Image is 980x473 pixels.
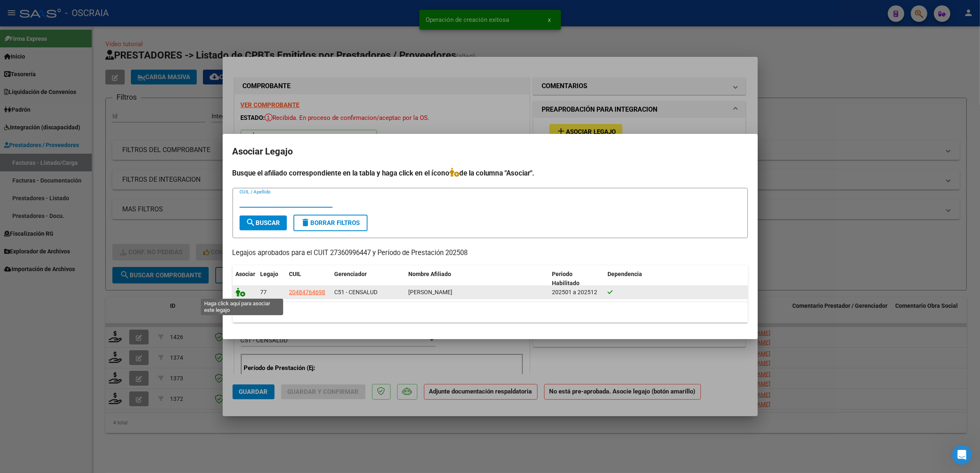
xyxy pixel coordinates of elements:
span: Periodo Habilitado [552,271,580,287]
span: C51 - CENSALUD [335,289,378,295]
mat-icon: delete [301,218,311,227]
p: Legajos aprobados para el CUIT 27360996447 y Período de Prestación 202508 [233,248,748,258]
span: Dependencia [608,271,642,277]
mat-icon: search [246,218,256,227]
h2: Asociar Legajo [233,144,748,159]
datatable-header-cell: CUIL [286,265,331,293]
datatable-header-cell: Gerenciador [331,265,405,293]
button: Buscar [240,215,287,230]
span: Borrar Filtros [301,219,360,227]
span: CUIL [289,271,302,277]
span: 20484764698 [289,289,326,295]
datatable-header-cell: Asociar [233,265,257,293]
datatable-header-cell: Nombre Afiliado [405,265,549,293]
button: Borrar Filtros [293,215,368,231]
datatable-header-cell: Periodo Habilitado [549,265,604,293]
datatable-header-cell: Legajo [257,265,286,293]
span: Buscar [246,219,280,227]
span: Asociar [236,271,256,277]
span: Gerenciador [335,271,367,277]
h4: Busque el afiliado correspondiente en la tabla y haga click en el ícono de la columna "Asociar". [233,168,748,178]
datatable-header-cell: Dependencia [604,265,748,293]
iframe: Intercom live chat [952,445,972,465]
div: 1 registros [233,302,748,323]
span: 77 [261,289,267,295]
span: Nombre Afiliado [409,271,452,277]
span: ARANDA DYLAN EZEQUIEL [409,289,453,295]
span: Legajo [261,271,279,277]
div: 202501 a 202512 [552,288,601,297]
